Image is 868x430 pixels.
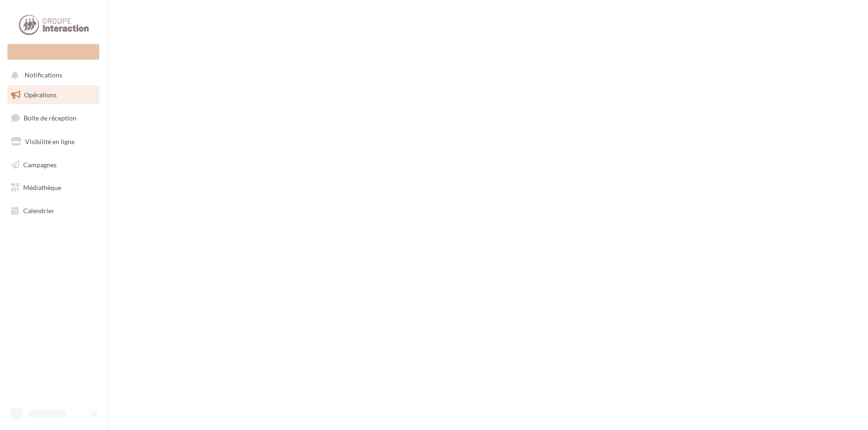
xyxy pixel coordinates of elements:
[6,85,101,105] a: Opérations
[6,201,101,221] a: Calendrier
[25,138,75,145] span: Visibilité en ligne
[6,108,101,128] a: Boîte de réception
[23,183,61,191] span: Médiathèque
[23,207,54,215] span: Calendrier
[6,155,101,175] a: Campagnes
[7,44,99,60] div: Nouvelle campagne
[6,132,101,152] a: Visibilité en ligne
[24,91,57,99] span: Opérations
[24,114,77,122] span: Boîte de réception
[25,71,62,79] span: Notifications
[6,178,101,197] a: Médiathèque
[23,160,57,168] span: Campagnes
